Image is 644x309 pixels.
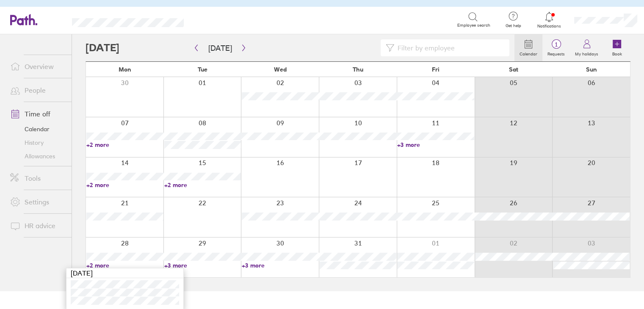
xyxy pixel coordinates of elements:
[3,217,72,234] a: HR advice
[3,170,72,187] a: Tools
[242,262,319,269] a: +3 more
[66,268,183,278] div: [DATE]
[86,141,163,149] a: +2 more
[3,193,72,210] a: Settings
[3,105,72,122] a: Time off
[394,40,504,56] input: Filter by employee
[570,34,603,61] a: My holidays
[536,11,563,29] a: Notifications
[164,262,241,269] a: +3 more
[514,34,542,61] a: Calendar
[207,16,228,23] div: Search
[86,181,163,189] a: +2 more
[274,66,287,73] span: Wed
[536,24,563,29] span: Notifications
[514,49,542,57] label: Calendar
[86,262,163,269] a: +2 more
[570,49,603,57] label: My holidays
[3,58,72,75] a: Overview
[3,82,72,99] a: People
[586,66,597,73] span: Sun
[607,49,627,57] label: Book
[603,34,630,61] a: Book
[542,34,570,61] a: 1Requests
[198,66,207,73] span: Tue
[457,23,490,28] span: Employee search
[509,66,518,73] span: Sat
[3,122,72,136] a: Calendar
[119,66,131,73] span: Mon
[353,66,363,73] span: Thu
[3,136,72,149] a: History
[542,41,570,48] span: 1
[500,23,527,28] span: Get help
[3,149,72,163] a: Allowances
[542,49,570,57] label: Requests
[164,181,241,189] a: +2 more
[397,141,474,149] a: +3 more
[202,41,239,55] button: [DATE]
[432,66,439,73] span: Fri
